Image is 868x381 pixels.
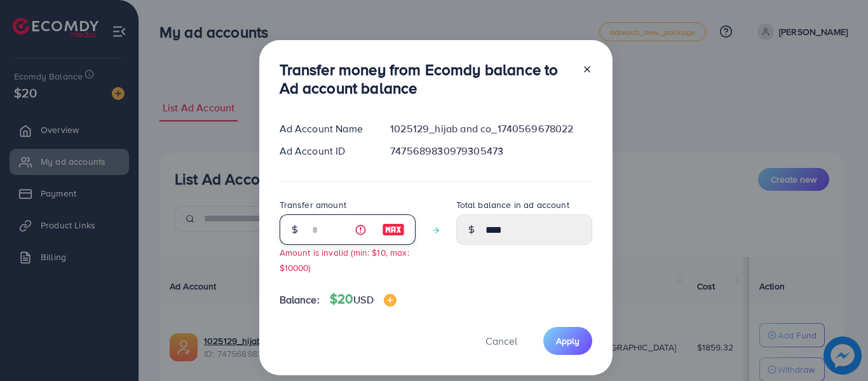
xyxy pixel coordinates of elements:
div: 7475689830979305473 [380,144,602,158]
label: Transfer amount [280,198,346,211]
span: USD [353,293,373,307]
div: Ad Account Name [269,121,381,136]
small: Amount is invalid (min: $10, max: $10000) [280,246,409,273]
div: Ad Account ID [269,144,381,158]
span: Balance: [280,293,320,307]
div: 1025129_hijab and co_1740569678022 [380,121,602,136]
button: Cancel [470,327,533,354]
h4: $20 [330,291,397,307]
h3: Transfer money from Ecomdy balance to Ad account balance [280,60,572,97]
span: Cancel [485,334,517,348]
img: image [382,222,405,237]
span: Apply [556,335,580,347]
img: image [384,294,397,307]
label: Total balance in ad account [456,198,569,211]
button: Apply [543,327,592,354]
